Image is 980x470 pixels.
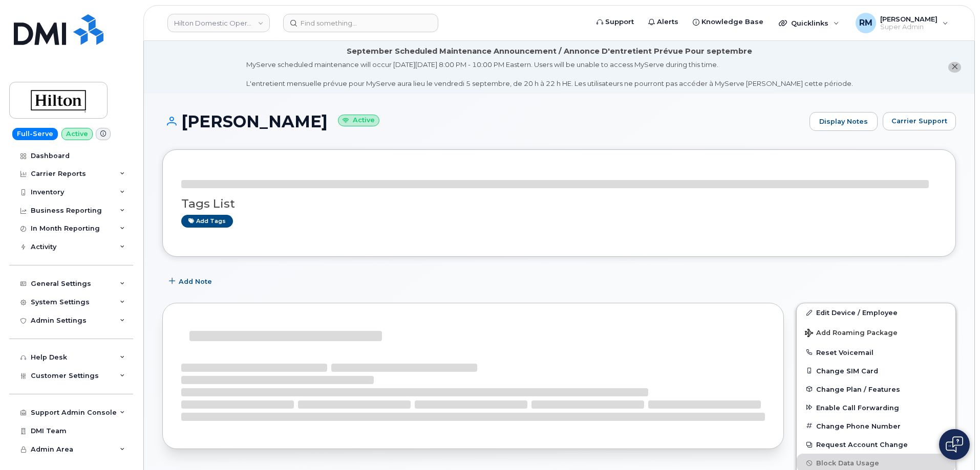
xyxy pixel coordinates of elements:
[797,362,955,380] button: Change SIM Card
[181,197,937,210] h3: Tags List
[162,272,221,290] button: Add Note
[946,436,963,453] img: Open chat
[805,329,898,339] span: Add Roaming Package
[797,343,955,362] button: Reset Voicemail
[797,303,955,322] a: Edit Device / Employee
[797,322,955,343] button: Add Roaming Package
[816,404,899,411] span: Enable Call Forwarding
[883,112,956,130] button: Carrier Support
[891,116,947,126] span: Carrier Support
[179,277,212,286] span: Add Note
[181,215,233,228] a: Add tags
[797,417,955,435] button: Change Phone Number
[347,46,752,57] div: September Scheduled Maintenance Announcement / Annonce D'entretient Prévue Pour septembre
[816,385,900,393] span: Change Plan / Features
[809,112,878,131] a: Display Notes
[797,435,955,454] button: Request Account Change
[797,380,955,398] button: Change Plan / Features
[162,113,804,130] h1: [PERSON_NAME]
[338,115,379,126] small: Active
[797,398,955,417] button: Enable Call Forwarding
[246,60,853,88] div: MyServe scheduled maintenance will occur [DATE][DATE] 8:00 PM - 10:00 PM Eastern. Users will be u...
[948,62,961,73] button: close notification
